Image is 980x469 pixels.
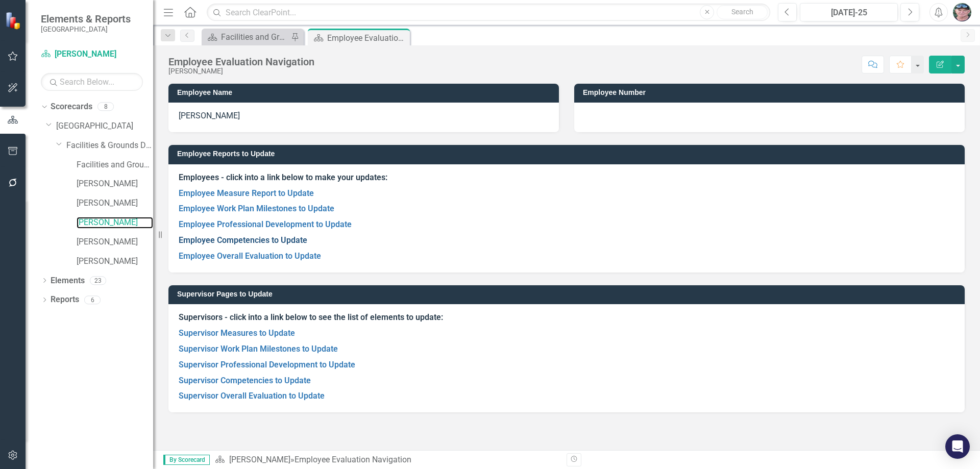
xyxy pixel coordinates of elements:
[204,31,288,43] a: Facilities and Grounds
[41,48,143,60] a: [PERSON_NAME]
[953,3,971,21] img: James Hoock
[41,73,143,91] input: Search Below...
[97,103,114,111] div: 8
[717,5,768,19] button: Search
[295,455,411,464] div: Employee Evaluation Navigation
[215,454,559,466] div: »
[207,4,770,21] input: Search ClearPoint...
[5,12,23,30] img: ClearPoint Strategy
[179,251,321,261] a: Employee Overall Evaluation to Update
[731,8,753,16] span: Search
[177,290,960,298] h3: Supervisor Pages to Update
[41,13,131,25] span: Elements & Reports
[77,217,153,229] a: [PERSON_NAME]
[179,204,334,213] a: Employee Work Plan Milestones to Update
[803,7,894,19] div: [DATE]-25
[77,178,153,190] a: [PERSON_NAME]
[51,294,79,306] a: Reports
[168,67,314,75] div: [PERSON_NAME]
[177,150,960,158] h3: Employee Reports to Update
[179,188,314,198] a: Employee Measure Report to Update
[800,3,898,21] button: [DATE]-25
[229,455,290,464] a: [PERSON_NAME]
[945,434,970,459] div: Open Intercom Messenger
[77,159,153,171] a: Facilities and Grounds Program
[77,198,153,209] a: [PERSON_NAME]
[51,101,92,113] a: Scorecards
[179,110,549,122] p: [PERSON_NAME]
[179,172,387,182] strong: Employees - click into a link below to make your updates:
[179,328,295,338] a: Supervisor Measures to Update
[179,360,355,369] a: Supervisor Professional Development to Update
[77,236,153,248] a: [PERSON_NAME]
[56,120,153,132] a: [GEOGRAPHIC_DATA]
[179,235,307,245] a: Employee Competencies to Update
[77,256,153,267] a: [PERSON_NAME]
[179,344,338,354] a: Supervisor Work Plan Milestones to Update
[66,140,153,152] a: Facilities & Grounds Department
[90,276,106,285] div: 23
[221,31,288,43] div: Facilities and Grounds
[168,56,314,67] div: Employee Evaluation Navigation
[327,32,407,44] div: Employee Evaluation Navigation
[179,376,311,385] a: Supervisor Competencies to Update
[583,89,960,96] h3: Employee Number
[84,295,101,304] div: 6
[179,312,443,322] strong: Supervisors - click into a link below to see the list of elements to update:
[163,455,210,465] span: By Scorecard
[179,219,352,229] a: Employee Professional Development to Update
[179,391,325,401] a: Supervisor Overall Evaluation to Update
[177,89,554,96] h3: Employee Name
[51,275,85,287] a: Elements
[41,25,131,33] small: [GEOGRAPHIC_DATA]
